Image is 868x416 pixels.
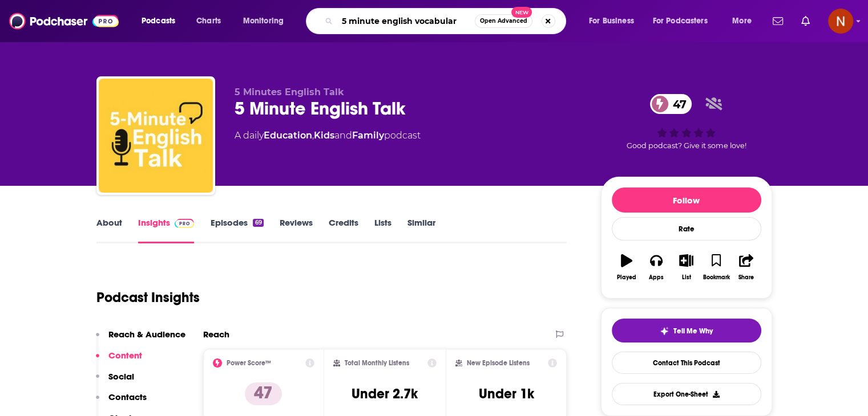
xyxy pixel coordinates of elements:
[661,94,692,114] span: 47
[581,12,648,30] button: open menu
[175,219,195,228] img: Podchaser Pro
[96,217,122,243] a: About
[96,329,185,350] button: Reach & Audience
[682,274,691,281] div: List
[768,11,788,31] a: Show notifications dropdown
[96,371,134,392] button: Social
[467,359,530,367] h2: New Episode Listens
[589,13,634,29] span: For Business
[828,9,853,34] span: Logged in as AdelNBM
[645,12,724,30] button: open menu
[108,350,142,361] p: Content
[650,94,692,114] a: 47
[612,383,761,405] button: Export One-Sheet
[612,352,761,374] a: Contact This Podcast
[703,274,729,281] div: Bookmark
[732,13,752,29] span: More
[210,217,263,243] a: Episodes69
[235,87,344,97] span: 5 Minutes English Talk
[649,274,664,281] div: Apps
[108,329,185,340] p: Reach & Audience
[479,385,534,402] h3: Under 1k
[142,13,175,29] span: Podcasts
[134,12,190,30] button: open menu
[253,219,263,227] div: 69
[329,217,358,243] a: Credits
[317,8,577,34] div: Search podcasts, credits, & more...
[264,130,312,141] a: Education
[243,13,284,29] span: Monitoring
[9,10,119,32] img: Podchaser - Follow, Share and Rate Podcasts
[235,12,298,30] button: open menu
[280,217,313,243] a: Reviews
[345,359,409,367] h2: Total Monthly Listens
[612,319,761,342] button: tell me why sparkleTell Me Why
[138,217,195,243] a: InsightsPodchaser Pro
[617,274,636,281] div: Played
[189,12,228,30] a: Charts
[480,18,527,24] span: Open Advanced
[738,274,754,281] div: Share
[627,141,746,150] span: Good podcast? Give it some love!
[407,217,435,243] a: Similar
[673,327,713,336] span: Tell Me Why
[96,350,142,371] button: Content
[653,13,708,29] span: For Podcasters
[245,382,282,405] p: 47
[511,7,532,18] span: New
[108,371,134,382] p: Social
[337,12,475,30] input: Search podcasts, credits, & more...
[352,130,384,141] a: Family
[96,289,200,306] h1: Podcast Insights
[660,327,669,336] img: tell me why sparkle
[196,13,221,29] span: Charts
[108,391,147,402] p: Contacts
[475,14,532,28] button: Open AdvancedNew
[203,329,229,340] h2: Reach
[828,9,853,34] button: Show profile menu
[352,385,418,402] h3: Under 2.7k
[235,129,421,142] div: A daily podcast
[374,217,391,243] a: Lists
[314,130,334,141] a: Kids
[612,217,761,240] div: Rate
[96,391,147,413] button: Contacts
[601,87,772,157] div: 47Good podcast? Give it some love!
[828,9,853,34] img: User Profile
[99,79,213,193] img: 5 Minute English Talk
[641,247,671,288] button: Apps
[227,359,271,367] h2: Power Score™
[612,187,761,213] button: Follow
[701,247,731,288] button: Bookmark
[334,130,352,141] span: and
[612,247,641,288] button: Played
[671,247,701,288] button: List
[731,247,761,288] button: Share
[724,12,766,30] button: open menu
[312,130,314,141] span: ,
[797,11,814,31] a: Show notifications dropdown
